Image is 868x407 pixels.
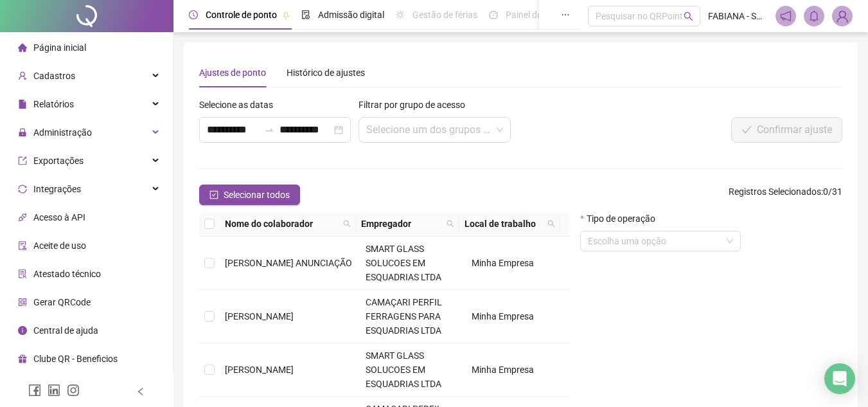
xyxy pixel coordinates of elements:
span: instagram [67,384,80,397]
span: sun [396,10,405,19]
span: pushpin [282,12,290,19]
span: Cadastros [33,71,75,81]
span: linkedin [48,384,60,397]
span: Administração [33,127,92,138]
span: Central de ajuda [33,325,98,336]
span: [PERSON_NAME] ANUNCIAÇÃO [225,258,352,268]
span: search [684,12,693,21]
button: Confirmar ajuste [731,117,842,143]
span: Registros Selecionados [729,186,821,197]
span: SMART GLASS SOLUCOES EM ESQUADRIAS LTDA [366,350,441,389]
span: lock [18,128,27,137]
span: Integrações [33,184,81,194]
span: file-done [301,10,310,19]
span: Aceite de uso [33,240,86,251]
span: : 0 / 31 [729,185,842,205]
span: search [343,220,351,228]
img: 87243 [833,6,852,26]
span: notification [780,10,792,22]
span: Empregador [361,217,441,231]
span: Admissão digital [318,10,384,20]
span: ellipsis [561,10,570,19]
span: Gerar QRCode [33,297,91,307]
span: Painel do DP [506,10,556,20]
span: Selecionar todos [224,188,290,202]
span: Minha Empresa [472,258,534,268]
span: home [18,43,27,52]
span: Exportações [33,156,84,166]
span: clock-circle [189,10,198,19]
span: search [444,214,457,233]
label: Filtrar por grupo de acesso [359,98,474,112]
span: Página inicial [33,42,86,53]
span: file [18,100,27,109]
label: Tipo de operação [580,212,663,226]
span: to [264,125,274,135]
span: facebook [28,384,41,397]
span: qrcode [18,298,27,307]
span: search [447,220,454,228]
span: sync [18,185,27,194]
span: bell [808,10,820,22]
span: dashboard [489,10,498,19]
div: Open Intercom Messenger [824,363,855,394]
span: Atestado técnico [33,269,101,279]
span: check-square [209,190,218,199]
span: search [547,220,555,228]
span: gift [18,354,27,363]
span: api [18,213,27,222]
span: FABIANA - SMART GLASS [708,9,768,23]
span: [PERSON_NAME] [225,365,294,375]
span: Minha Empresa [472,365,534,375]
button: Selecionar todos [199,185,300,205]
span: Clube QR - Beneficios [33,354,118,364]
span: Minha Empresa [472,311,534,321]
label: Selecione as datas [199,98,281,112]
span: SMART GLASS SOLUCOES EM ESQUADRIAS LTDA [366,244,441,282]
span: Relatórios [33,99,74,109]
span: [PERSON_NAME] [225,311,294,321]
span: solution [18,269,27,278]
div: Ajustes de ponto [199,66,266,80]
span: user-add [18,71,27,80]
span: audit [18,241,27,250]
div: Histórico de ajustes [287,66,365,80]
span: left [136,387,145,396]
span: search [545,214,558,233]
span: Local de trabalho [465,217,542,231]
span: Nome do colaborador [225,217,338,231]
span: Controle de ponto [206,10,277,20]
span: CAMAÇARI PERFIL FERRAGENS PARA ESQUADRIAS LTDA [366,297,442,336]
span: Gestão de férias [412,10,477,20]
span: swap-right [264,125,274,135]
span: export [18,156,27,165]
span: info-circle [18,326,27,335]
span: search [341,214,353,233]
span: Acesso à API [33,212,85,222]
